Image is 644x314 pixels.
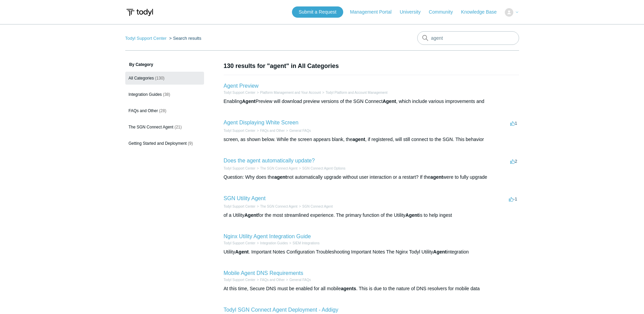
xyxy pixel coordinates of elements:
[224,166,256,171] li: Todyl Support Center
[224,205,256,208] a: Todyl Support Center
[224,158,315,163] a: Does the agent automatically update?
[129,125,173,129] span: The SGN Connect Agent
[163,92,170,97] span: (38)
[297,204,333,209] li: SGN Connect Agent
[341,286,356,291] em: agents
[510,121,517,126] span: 1
[244,212,258,218] em: Agent
[125,137,204,150] a: Getting Started and Deployment (9)
[405,212,419,218] em: Agent
[174,125,182,129] span: (21)
[224,212,519,219] div: of a Utility for the most streamlined experience. The primary function of the Utility is to help ...
[224,128,256,133] li: Todyl Support Center
[224,277,256,282] li: Todyl Support Center
[293,241,319,245] a: SIEM Integrations
[224,62,519,71] h1: 130 results for "agent" in All Categories
[224,278,256,282] a: Todyl Support Center
[302,167,345,170] a: SGN Connect Agent Options
[125,6,154,19] img: Todyl Support Center Help Center home page
[255,166,297,171] li: The SGN Connect Agent
[255,277,284,282] li: FAQs and Other
[224,270,303,276] a: Mobile Agent DNS Requirements
[235,249,249,255] em: Agent
[125,121,204,134] a: The SGN Connect Agent (21)
[224,136,519,143] div: screen, as shown below. While the screen appears blank, the , if registered, will still connect t...
[383,99,396,104] em: Agent
[461,8,503,16] a: Knowledge Base
[274,174,287,180] em: agent
[433,249,447,255] em: Agent
[224,90,256,95] li: Todyl Support Center
[224,241,256,246] li: Todyl Support Center
[125,36,167,41] a: Todyl Support Center
[297,166,345,171] li: SGN Connect Agent Options
[224,241,256,245] a: Todyl Support Center
[288,241,319,246] li: SIEM Integrations
[188,141,193,146] span: (9)
[224,285,519,292] div: At this time, Secure DNS must be enabled for all mobile . This is due to the nature of DNS resolv...
[155,76,165,81] span: (130)
[168,36,201,41] li: Search results
[224,83,259,89] a: Agent Preview
[129,92,162,97] span: Integration Guides
[352,137,365,142] em: agent
[224,204,256,209] li: Todyl Support Center
[400,8,427,16] a: University
[224,195,266,201] a: SGN Utility Agent
[224,307,338,313] a: Todyl SGN Connect Agent Deployment - Addigy
[510,159,517,164] span: 2
[224,129,256,133] a: Todyl Support Center
[260,278,284,282] a: FAQs and Other
[260,205,297,208] a: The SGN Connect Agent
[417,31,519,45] input: Search
[129,108,158,113] span: FAQs and Other
[285,128,311,133] li: General FAQs
[260,241,288,245] a: Integration Guides
[289,129,311,133] a: General FAQs
[129,141,187,146] span: Getting Started and Deployment
[224,98,519,105] div: Enabling Preview will download preview versions of the SGN Connect , which include various improv...
[224,248,519,256] div: Utility . Important Notes Configuration Troubleshooting Important Notes The Nginx Todyl Utility i...
[125,36,168,41] li: Todyl Support Center
[430,174,443,180] em: agent
[429,8,460,16] a: Community
[224,167,256,170] a: Todyl Support Center
[285,277,311,282] li: General FAQs
[292,6,343,18] a: Submit a Request
[289,278,311,282] a: General FAQs
[255,204,297,209] li: The SGN Connect Agent
[255,90,321,95] li: Platform Management and Your Account
[125,62,204,68] h3: By Category
[159,108,166,113] span: (28)
[321,90,387,95] li: Todyl Platform and Account Management
[125,72,204,85] a: All Categories (130)
[224,174,519,181] div: Question: Why does the not automatically upgrade without user interaction or a restart? If the we...
[125,88,204,101] a: Integration Guides (38)
[224,233,311,239] a: Nginx Utility Agent Integration Guide
[326,91,387,94] a: Todyl Platform and Account Management
[242,99,256,104] em: Agent
[255,128,284,133] li: FAQs and Other
[509,196,517,202] span: -1
[260,91,321,94] a: Platform Management and Your Account
[224,91,256,94] a: Todyl Support Center
[125,104,204,117] a: FAQs and Other (28)
[224,120,299,125] a: Agent Displaying White Screen
[302,205,333,208] a: SGN Connect Agent
[129,76,154,81] span: All Categories
[255,241,288,246] li: Integration Guides
[260,167,297,170] a: The SGN Connect Agent
[260,129,284,133] a: FAQs and Other
[350,8,398,16] a: Management Portal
